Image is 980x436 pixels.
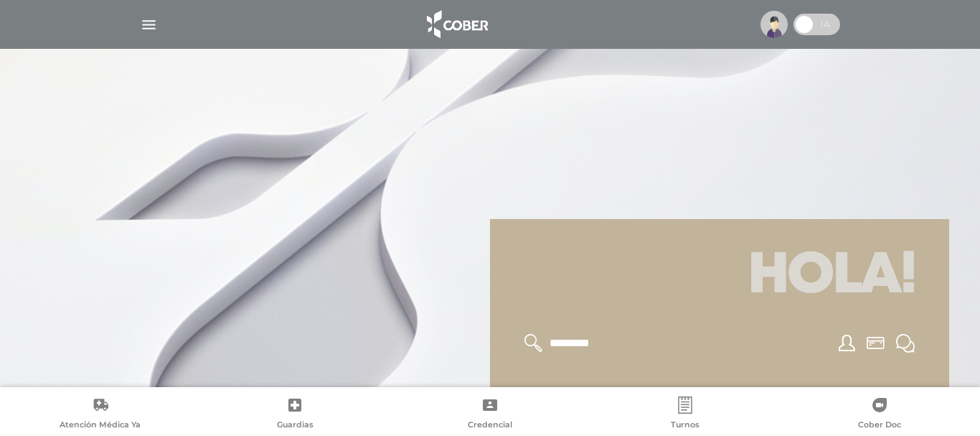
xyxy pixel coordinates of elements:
[198,396,393,433] a: Guardias
[468,419,512,432] span: Credencial
[588,396,783,433] a: Turnos
[3,396,198,433] a: Atención Médica Ya
[858,419,901,432] span: Cober Doc
[671,419,699,432] span: Turnos
[507,236,932,317] h1: Hola!
[60,419,141,432] span: Atención Médica Ya
[782,396,977,433] a: Cober Doc
[277,419,314,432] span: Guardias
[392,396,588,433] a: Credencial
[419,7,494,42] img: logo_cober_home-white.png
[140,16,158,34] img: Cober_menu-lines-white.svg
[760,11,788,38] img: profile-placeholder.svg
